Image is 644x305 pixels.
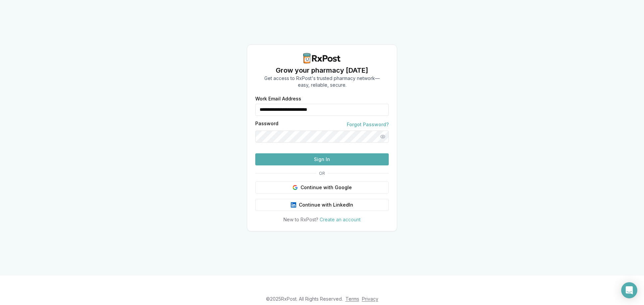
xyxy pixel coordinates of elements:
label: Password [255,121,278,128]
img: LinkedIn [291,202,296,208]
a: Terms [345,296,359,302]
h1: Grow your pharmacy [DATE] [264,66,380,75]
button: Sign In [255,153,389,165]
div: Open Intercom Messenger [621,282,637,298]
button: Continue with Google [255,181,389,194]
a: Privacy [362,296,378,302]
button: Continue with LinkedIn [255,199,389,211]
span: New to RxPost? [283,217,318,222]
a: Forgot Password? [347,121,389,128]
img: RxPost Logo [301,53,343,64]
span: OR [316,171,328,176]
button: Show password [377,131,389,143]
label: Work Email Address [255,96,389,101]
a: Create an account [320,217,361,222]
p: Get access to RxPost's trusted pharmacy network— easy, reliable, secure. [264,75,380,88]
img: Google [292,185,298,190]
